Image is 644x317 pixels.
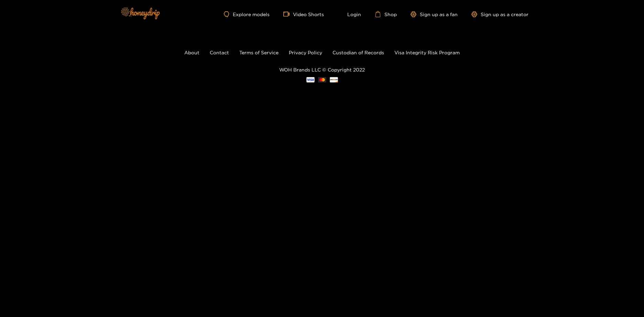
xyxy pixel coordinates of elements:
a: Sign up as a fan [411,11,458,17]
a: Custodian of Records [332,50,384,55]
a: Visa Integrity Risk Program [394,50,460,55]
a: Explore models [224,11,269,17]
a: Contact [210,50,229,55]
a: About [184,50,199,55]
span: video-camera [283,11,293,17]
a: Shop [375,11,397,17]
a: Privacy Policy [289,50,322,55]
a: Sign up as a creator [471,11,528,17]
a: Terms of Service [239,50,279,55]
a: Login [338,11,361,17]
a: Video Shorts [283,11,324,17]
